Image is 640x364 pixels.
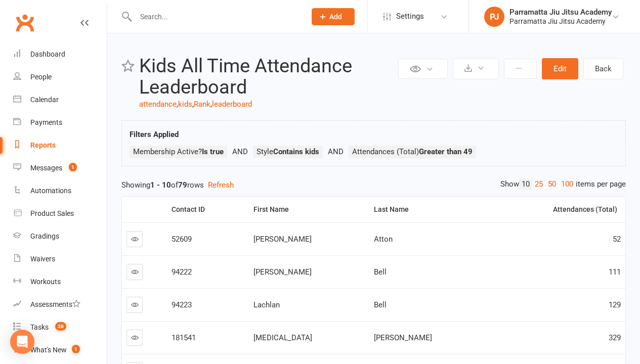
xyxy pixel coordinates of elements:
span: [PERSON_NAME] [253,235,312,244]
span: , [192,100,194,109]
span: 52609 [172,235,192,244]
div: Parramatta Jiu Jitsu Academy [509,17,612,26]
span: Membership Active? [133,147,224,156]
span: Style [257,147,319,156]
div: Attendances (Total) [493,206,617,213]
div: Reports [30,141,56,149]
a: What's New1 [13,339,107,361]
div: Product Sales [30,209,74,217]
a: Product Sales [13,202,107,225]
span: 1 [72,345,80,353]
button: Edit [542,58,578,79]
a: attendance [139,100,177,109]
div: Tasks [30,323,49,331]
strong: Greater than 49 [419,147,473,156]
span: Add [329,13,342,21]
span: Attendances (Total) [352,147,473,156]
a: 10 [519,179,532,190]
span: Bell [374,300,387,309]
span: Settings [396,5,424,28]
div: Messages [30,164,62,172]
span: [MEDICAL_DATA] [253,333,312,342]
div: Waivers [30,255,55,263]
a: Tasks 38 [13,316,107,339]
span: [PERSON_NAME] [374,333,432,342]
div: Open Intercom Messenger [10,330,34,354]
a: Messages 1 [13,157,107,179]
a: Waivers [13,248,107,270]
a: Back [583,58,623,79]
div: Workouts [30,278,61,286]
span: 94223 [172,300,192,309]
a: 50 [545,179,559,190]
a: Payments [13,111,107,134]
span: 111 [609,267,621,277]
strong: Contains kids [273,147,319,156]
div: Show items per page [500,179,626,190]
div: Automations [30,187,71,195]
button: Refresh [208,179,234,191]
div: PJ [484,7,504,27]
div: Gradings [30,232,59,240]
div: What's New [30,346,67,354]
a: Rank [194,100,210,109]
span: 181541 [172,333,196,342]
div: Parramatta Jiu Jitsu Academy [509,8,612,17]
strong: 1 - 10 [150,180,171,190]
h2: Kids All Time Attendance Leaderboard [139,56,396,98]
a: 25 [532,179,545,190]
a: Clubworx [12,10,37,35]
a: Assessments [13,293,107,316]
strong: Filters Applied [130,130,179,139]
a: People [13,66,107,88]
div: Dashboard [30,50,65,58]
div: Contact ID [172,206,241,213]
span: Lachlan [253,300,280,309]
div: Assessments [30,300,80,308]
span: 129 [609,300,621,309]
div: Payments [30,118,62,126]
span: [PERSON_NAME] [253,267,312,277]
span: 52 [613,235,621,244]
a: Calendar [13,88,107,111]
input: Search... [133,10,298,24]
a: Automations [13,179,107,202]
span: 1 [69,163,77,171]
a: Dashboard [13,43,107,66]
a: Reports [13,134,107,157]
span: 94222 [172,267,192,277]
div: First Name [253,206,361,213]
div: Last Name [374,206,481,213]
a: kids [178,100,192,109]
span: , [177,100,178,109]
a: Gradings [13,225,107,248]
div: Showing of rows [121,179,626,191]
span: Bell [374,267,387,277]
strong: 79 [178,180,187,190]
span: 329 [609,333,621,342]
div: Calendar [30,96,59,104]
a: leaderboard [212,100,252,109]
span: 38 [55,322,66,331]
strong: Is true [202,147,224,156]
span: Atton [374,235,393,244]
div: People [30,73,52,81]
span: , [210,100,212,109]
a: 100 [559,179,576,190]
a: Workouts [13,270,107,293]
button: Add [312,8,355,25]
